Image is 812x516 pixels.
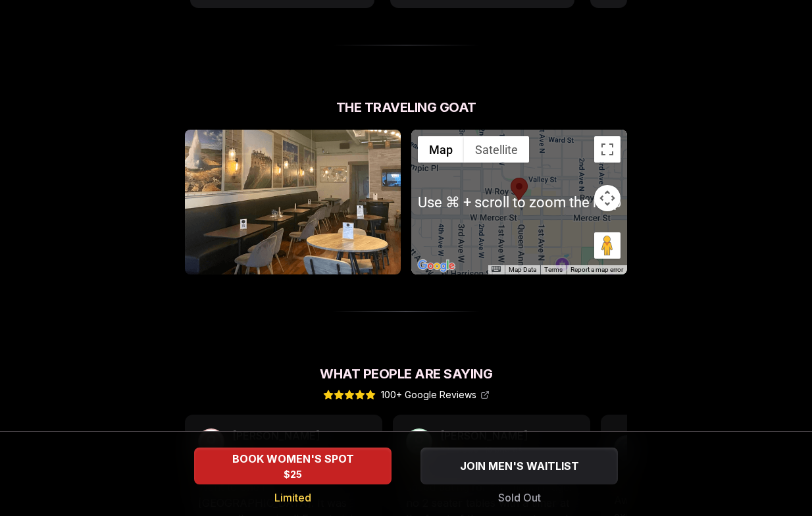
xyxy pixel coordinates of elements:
img: The Traveling Goat [185,130,401,274]
button: Keyboard shortcuts [492,266,501,272]
a: 100+ Google Reviews [323,388,490,401]
a: Terms (opens in new tab) [544,266,563,273]
span: Limited [274,490,311,505]
img: Google [415,257,458,274]
span: Sold Out [498,490,541,505]
button: Show satellite imagery [464,136,529,163]
button: Map Data [509,265,536,274]
button: BOOK WOMEN'S SPOT - Limited [194,448,392,484]
span: 100+ Google Reviews [381,388,490,401]
button: Map camera controls [594,185,621,211]
span: JOIN MEN'S WAITLIST [457,458,582,474]
p: [PERSON_NAME] [440,428,528,444]
a: Open this area in Google Maps (opens a new window) [415,257,458,274]
span: $25 [284,468,302,481]
button: JOIN MEN'S WAITLIST - Sold Out [420,448,618,484]
a: Report a map error [571,266,623,273]
h2: The Traveling Goat [185,98,627,116]
span: BOOK WOMEN'S SPOT [230,451,357,467]
h2: What People Are Saying [185,365,627,383]
p: [PERSON_NAME] [232,428,320,444]
button: Drag Pegman onto the map to open Street View [594,232,621,259]
button: Toggle fullscreen view [594,136,621,163]
button: Show street map [418,136,464,163]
